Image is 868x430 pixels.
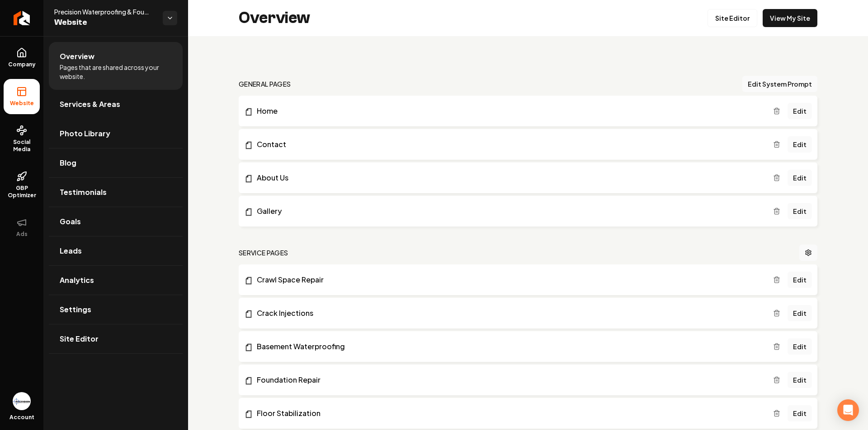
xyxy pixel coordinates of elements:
[4,164,40,206] a: GBP Optimizer
[49,207,183,236] a: Goals
[239,79,291,88] h2: general pages
[244,408,773,419] a: Floor Stabilization
[742,76,817,92] button: Edit System Prompt
[788,170,812,186] a: Edit
[239,248,288,257] h2: Service Pages
[60,128,110,139] span: Photo Library
[49,324,183,353] a: Site Editor
[49,236,183,265] a: Leads
[708,9,757,27] a: Site Editor
[13,392,31,410] img: Precision Waterproofing & Foundation Repair
[4,40,40,75] a: Company
[4,185,40,199] span: GBP Optimizer
[60,99,120,110] span: Services & Areas
[9,414,34,421] span: Account
[13,231,31,238] span: Ads
[244,308,773,319] a: Crack Injections
[763,9,817,27] a: View My Site
[788,103,812,119] a: Edit
[4,139,40,153] span: Social Media
[788,272,812,288] a: Edit
[788,305,812,321] a: Edit
[788,203,812,219] a: Edit
[788,372,812,388] a: Edit
[244,206,773,217] a: Gallery
[244,341,773,352] a: Basement Waterproofing
[60,187,107,198] span: Testimonials
[60,275,94,286] span: Analytics
[788,338,812,355] a: Edit
[837,399,859,421] div: Open Intercom Messenger
[60,216,81,227] span: Goals
[60,63,172,81] span: Pages that are shared across your website.
[239,9,310,27] h2: Overview
[60,51,94,62] span: Overview
[60,304,91,315] span: Settings
[54,16,156,29] span: Website
[788,136,812,153] a: Edit
[4,118,40,160] a: Social Media
[49,178,183,207] a: Testimonials
[49,148,183,177] a: Blog
[13,392,31,410] button: Open user button
[244,274,773,285] a: Crawl Space Repair
[5,61,39,68] span: Company
[49,266,183,295] a: Analytics
[6,100,38,107] span: Website
[49,90,183,119] a: Services & Areas
[49,295,183,324] a: Settings
[60,245,82,256] span: Leads
[244,375,773,385] a: Foundation Repair
[4,210,40,245] button: Ads
[244,106,773,116] a: Home
[60,157,76,168] span: Blog
[60,333,99,344] span: Site Editor
[54,7,156,16] span: Precision Waterproofing & Foundation Repair
[244,139,773,150] a: Contact
[14,11,30,25] img: Rebolt Logo
[49,119,183,148] a: Photo Library
[244,172,773,183] a: About Us
[788,405,812,421] a: Edit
